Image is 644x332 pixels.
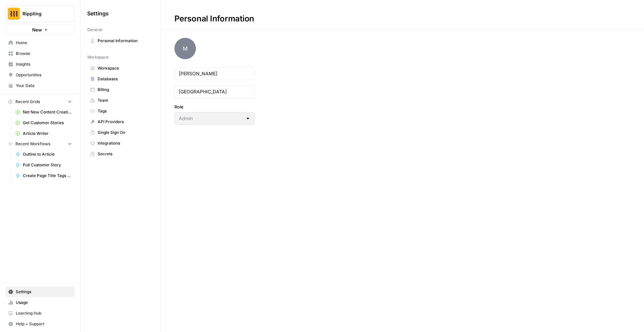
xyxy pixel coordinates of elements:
[87,63,154,74] a: Workspace
[15,99,40,105] span: Recent Grids
[98,108,151,114] span: Tags
[5,286,75,297] a: Settings
[16,40,72,46] span: Home
[5,5,75,22] button: Workspace: Rippling
[8,8,20,20] img: Rippling Logo
[87,9,109,17] span: Settings
[16,83,72,89] span: Your Data
[98,140,151,146] span: Integrations
[12,160,75,170] a: Pull Customer Story
[5,59,75,70] a: Insights
[87,127,154,138] a: Single Sign On
[16,61,72,67] span: Insights
[98,65,151,71] span: Workspace
[87,149,154,159] a: Secrets
[15,141,50,147] span: Recent Workflows
[98,76,151,82] span: Databases
[23,131,72,137] span: Article Writer
[5,297,75,308] a: Usage
[5,25,75,35] button: New
[5,97,75,107] button: Recent Grids
[12,128,75,139] a: Article Writer
[5,37,75,48] a: Home
[12,117,75,128] a: Get Customer Stories
[12,149,75,160] a: Outline to Article
[16,300,72,306] span: Usage
[87,106,154,116] a: Tags
[12,107,75,117] a: Net New Content Creation
[98,130,151,136] span: Single Sign On
[23,162,72,168] span: Pull Customer Story
[87,116,154,127] a: API Providers
[98,87,151,93] span: Billing
[98,97,151,103] span: Team
[87,35,154,46] a: Personal Information
[87,54,109,60] span: Workspace
[12,170,75,181] a: Create Page Title Tags & Meta Descriptions
[5,48,75,59] a: Browse
[87,138,154,149] a: Integrations
[22,10,63,17] span: Rippling
[98,151,151,157] span: Secrets
[16,310,72,316] span: Learning Hub
[87,74,154,84] a: Databases
[23,109,72,115] span: Net New Content Creation
[16,289,72,295] span: Settings
[16,321,72,327] span: Help + Support
[23,173,72,179] span: Create Page Title Tags & Meta Descriptions
[5,80,75,91] a: Your Data
[16,72,72,78] span: Opportunities
[98,119,151,125] span: API Providers
[98,38,151,44] span: Personal Information
[23,151,72,157] span: Outline to Article
[5,308,75,319] a: Learning Hub
[174,103,255,110] label: Role
[174,38,196,59] span: M
[23,120,72,126] span: Get Customer Stories
[161,13,268,24] div: Personal Information
[87,84,154,95] a: Billing
[32,26,42,33] span: New
[16,51,72,57] span: Browse
[5,139,75,149] button: Recent Workflows
[5,319,75,329] button: Help + Support
[5,70,75,80] a: Opportunities
[87,27,102,33] span: General
[87,95,154,106] a: Team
